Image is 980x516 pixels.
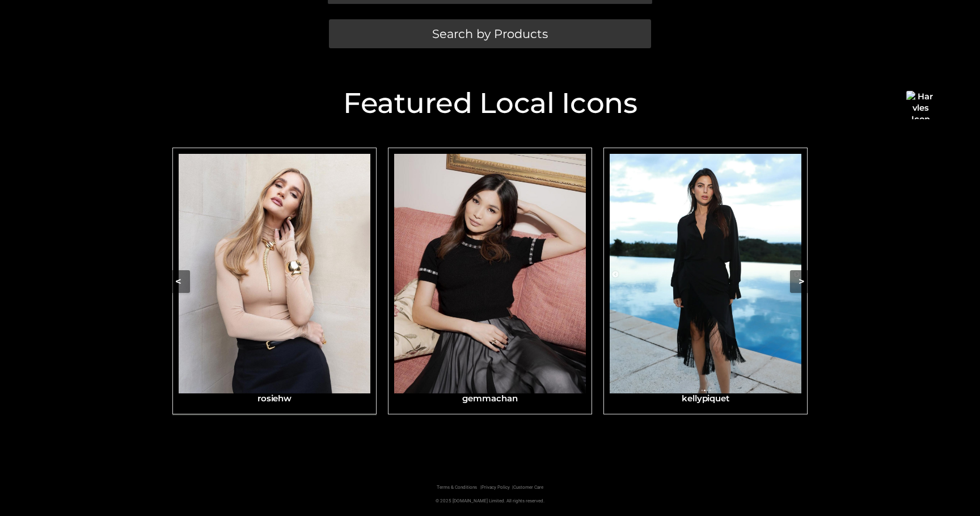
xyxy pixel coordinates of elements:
[790,270,813,293] button: >
[437,485,481,490] a: Terms & Conditions |
[481,485,513,490] a: Privacy Policy |
[432,28,548,40] span: Search by Products
[179,393,370,404] h3: rosiehw
[167,270,190,293] button: <
[610,393,801,404] h3: kellypiquet
[394,154,586,394] img: gemmachan
[329,19,651,48] a: Search by Products
[179,154,370,394] img: rosiehw
[603,148,808,414] a: kellypiquetkellypiquet
[610,154,801,394] img: kellypiquet
[172,148,377,414] a: rosiehwrosiehw
[167,148,813,416] div: Carousel Navigation
[394,393,586,404] h3: gemmachan
[167,497,813,505] p: © 2025 [DOMAIN_NAME] Limited. All rights reserved.
[388,148,592,414] a: gemmachangemmachan
[167,89,813,118] h2: Featured Local Icons​
[513,485,543,490] a: Customer Care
